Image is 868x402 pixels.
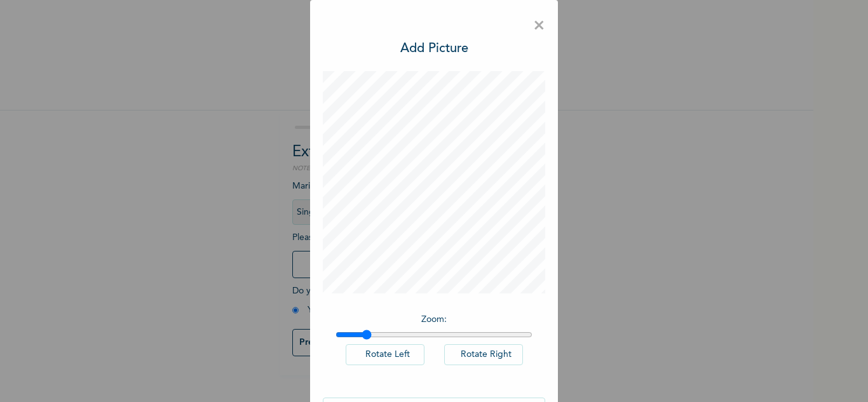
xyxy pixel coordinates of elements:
h3: Add Picture [400,39,468,58]
span: × [533,13,545,39]
p: Zoom : [336,313,532,326]
span: Please add a recent Passport Photograph [292,233,521,285]
button: Rotate Right [444,344,523,365]
button: Rotate Left [346,344,424,365]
